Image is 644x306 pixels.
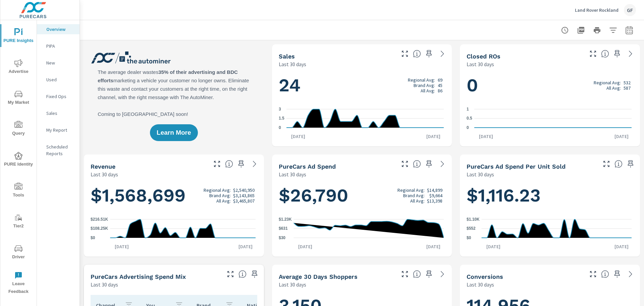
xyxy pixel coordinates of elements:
[427,198,442,204] p: $13,398
[601,270,609,278] span: The number of dealer-specified goals completed by a visitor. [Source: This data is provided by th...
[601,159,612,169] button: Make Fullscreen
[421,88,435,93] p: All Avg:
[424,159,434,169] span: Save this to your personalized report
[2,59,35,76] span: Advertise
[422,133,445,140] p: [DATE]
[2,90,35,106] span: My Market
[91,280,118,289] p: Last 30 days
[91,235,95,240] text: $0
[279,235,285,240] text: $30
[467,280,494,289] p: Last 30 days
[286,133,310,140] p: [DATE]
[37,125,79,135] div: My Report
[467,116,472,121] text: 0.5
[279,107,281,112] text: 3
[408,77,435,83] p: Regional Avg:
[610,133,633,140] p: [DATE]
[467,184,633,207] h1: $1,116.23
[482,243,505,250] p: [DATE]
[625,48,636,59] a: See more details in report
[2,271,35,296] span: Leave Feedback
[467,53,500,60] h5: Closed ROs
[467,235,471,240] text: $0
[279,170,306,178] p: Last 30 days
[279,163,336,170] h5: PureCars Ad Spend
[46,59,74,66] p: New
[279,184,445,207] h1: $26,790
[467,107,469,112] text: 1
[37,142,79,159] div: Scheduled Reports
[624,80,631,85] p: 532
[46,143,74,157] p: Scheduled Reports
[437,269,448,279] a: See more details in report
[2,28,35,45] span: PURE Insights
[2,214,35,230] span: Tier2
[467,226,476,231] text: $552
[91,184,257,207] h1: $1,568,699
[279,273,358,280] h5: Average 30 Days Shoppers
[624,85,631,91] p: 587
[427,187,442,193] p: $14,899
[46,76,74,83] p: Used
[279,74,445,97] h1: 24
[46,26,74,33] p: Overview
[238,270,247,278] span: This table looks at how you compare to the amount of budget you spend per channel as opposed to y...
[424,48,434,59] span: Save this to your personalized report
[46,110,74,117] p: Sales
[625,159,636,169] span: Save this to your personalized report
[601,50,609,58] span: Number of Repair Orders Closed by the selected dealership group over the selected time range. [So...
[279,226,288,231] text: $631
[413,270,421,278] span: A rolling 30 day total of daily Shoppers on the dealership website, averaged over the selected da...
[399,48,410,59] button: Make Fullscreen
[293,243,317,250] p: [DATE]
[467,163,566,170] h5: PureCars Ad Spend Per Unit Sold
[437,159,448,169] a: See more details in report
[46,127,74,133] p: My Report
[403,193,425,198] p: Brand Avg:
[91,163,115,170] h5: Revenue
[413,160,421,168] span: Total cost of media for all PureCars channels for the selected dealership group over the selected...
[225,269,236,279] button: Make Fullscreen
[37,75,79,85] div: Used
[37,108,79,118] div: Sales
[438,77,442,83] p: 69
[91,170,118,178] p: Last 30 days
[279,53,295,60] h5: Sales
[249,159,260,169] a: See more details in report
[216,198,231,204] p: All Avg:
[2,245,35,261] span: Driver
[249,269,260,279] span: Save this to your personalized report
[236,159,247,169] span: Save this to your personalized report
[625,269,636,279] a: See more details in report
[574,24,588,37] button: "Export Report to PDF"
[212,159,222,169] button: Make Fullscreen
[37,91,79,101] div: Fixed Ops
[279,217,292,222] text: $1.23K
[588,48,598,59] button: Make Fullscreen
[46,93,74,100] p: Fixed Ops
[279,116,284,121] text: 1.5
[438,88,442,93] p: 86
[413,50,421,58] span: Number of vehicles sold by the dealership over the selected date range. [Source: This data is sou...
[610,243,633,250] p: [DATE]
[424,269,434,279] span: Save this to your personalized report
[37,24,79,34] div: Overview
[157,130,191,136] span: Learn More
[590,24,604,37] button: Print Report
[233,193,255,198] p: $3,143,865
[91,226,108,231] text: $108.25K
[225,160,233,168] span: Total sales revenue over the selected date range. [Source: This data is sourced from the dealer’s...
[606,85,621,91] p: All Avg:
[467,217,480,222] text: $1.10K
[2,152,35,168] span: PURE Identity
[414,83,435,88] p: Brand Avg:
[233,198,255,204] p: $3,465,807
[2,183,35,199] span: Tools
[467,60,494,68] p: Last 30 days
[624,4,636,16] div: GF
[234,243,257,250] p: [DATE]
[429,193,442,198] p: $9,664
[279,60,306,68] p: Last 30 days
[410,198,425,204] p: All Avg:
[399,269,410,279] button: Make Fullscreen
